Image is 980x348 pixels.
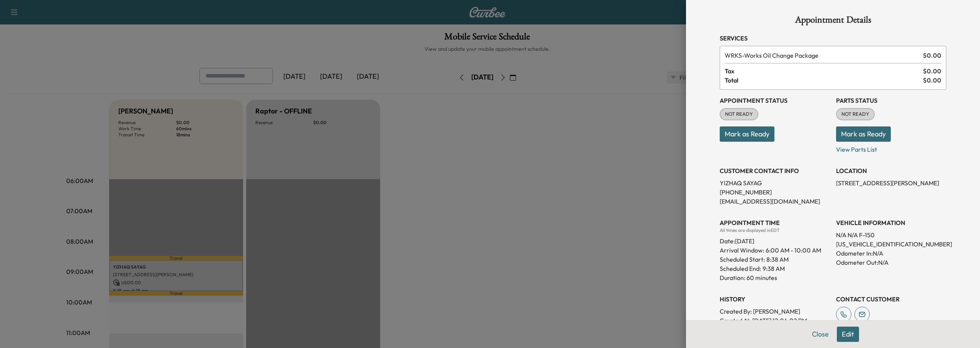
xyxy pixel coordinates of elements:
[836,96,946,105] h3: Parts Status
[836,126,891,142] button: Mark as Ready
[836,218,946,227] h3: VEHICLE INFORMATION
[836,258,946,267] p: Odometer Out: N/A
[923,51,941,60] span: $ 0.00
[720,273,830,282] p: Duration: 60 minutes
[720,255,765,264] p: Scheduled Start:
[720,307,830,316] p: Created By : [PERSON_NAME]
[837,110,874,118] span: NOT READY
[836,249,946,258] p: Odometer In: N/A
[720,166,830,175] h3: CUSTOMER CONTACT INFO
[720,295,830,304] h3: History
[720,246,830,255] p: Arrival Window:
[720,188,830,197] p: [PHONE_NUMBER]
[836,295,946,304] h3: CONTACT CUSTOMER
[720,316,830,325] p: Created At : [DATE] 12:04:02 PM
[836,240,946,249] p: [US_VEHICLE_IDENTIFICATION_NUMBER]
[720,126,774,142] button: Mark as Ready
[720,233,830,246] div: Date: [DATE]
[725,51,920,60] span: Works Oil Change Package
[720,218,830,227] h3: APPOINTMENT TIME
[836,178,946,188] p: [STREET_ADDRESS][PERSON_NAME]
[836,142,946,154] p: View Parts List
[836,230,946,240] p: N/A N/A F-150
[766,255,789,264] p: 8:38 AM
[720,178,830,188] p: YIZHAQ SAYAG
[720,96,830,105] h3: Appointment Status
[807,327,834,342] button: Close
[720,15,946,28] h1: Appointment Details
[837,327,859,342] button: Edit
[720,34,946,43] h3: Services
[725,66,923,76] span: Tax
[763,264,785,273] p: 9:38 AM
[725,76,923,85] span: Total
[923,66,941,76] span: $ 0.00
[720,264,761,273] p: Scheduled End:
[720,227,830,233] div: All times are displayed in EDT
[766,246,821,255] span: 6:00 AM - 10:00 AM
[720,110,758,118] span: NOT READY
[923,76,941,85] span: $ 0.00
[720,197,830,206] p: [EMAIL_ADDRESS][DOMAIN_NAME]
[836,166,946,175] h3: LOCATION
